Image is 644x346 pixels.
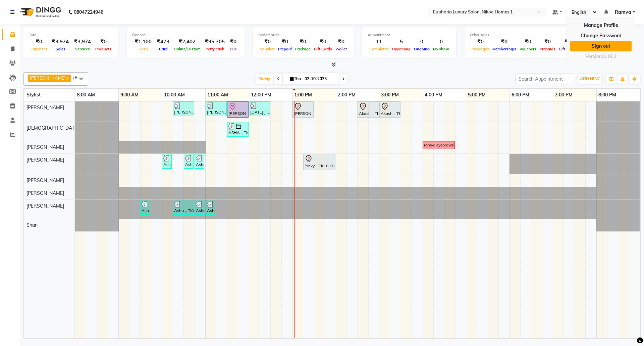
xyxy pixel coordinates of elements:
[154,38,172,46] div: ₹473
[163,155,171,168] div: Asha ., TK05, 10:00 AM-10:05 AM, EP-Conditioning (Wella)
[30,75,66,81] span: [PERSON_NAME]
[557,47,579,51] span: Gift Cards
[597,90,618,100] a: 8:00 PM
[173,201,194,214] div: Asha ., TK05, 10:15 AM-10:45 AM, EP-Bouncy Curls/Special Finger Curls (No wash) S
[29,32,113,38] div: Total
[162,90,186,100] a: 10:00 AM
[141,201,149,214] div: Asha ., TK05, 09:30 AM-09:35 AM, EP-Conditioning (Wella)
[553,90,574,100] a: 7:00 PM
[184,155,193,168] div: Asha ., TK05, 10:30 AM-10:35 AM, EL-Eyebrows Threading
[431,47,451,51] span: No show
[119,90,140,100] a: 9:00 AM
[379,90,400,100] a: 3:00 PM
[195,155,204,168] div: Asha ., TK05, 10:45 AM-10:50 AM, EP-Shampoo (Wella)
[73,47,92,51] span: Services
[132,32,239,38] div: Finance
[26,190,64,196] span: [PERSON_NAME]
[206,102,226,115] div: [PERSON_NAME] ., TK03, 11:00 AM-11:30 AM, EP-[PERSON_NAME] Trim/Design MEN
[228,102,248,117] div: [PERSON_NAME], TK08, 11:30 AM-12:00 PM, EL-HAIR CUT (Senior Stylist) with hairwash MEN
[173,102,194,115] div: [PERSON_NAME] ., TK03, 10:15 AM-10:45 AM, EL-HAIR CUT (Senior Stylist) with hairwash MEN
[202,38,227,46] div: ₹95,305
[292,90,314,100] a: 1:00 PM
[276,38,293,46] div: ₹0
[157,47,169,51] span: Card
[206,201,215,214] div: Asha ., TK05, 11:00 AM-11:05 AM, EP-Shampoo (Wella)
[538,47,557,51] span: Prepaids
[390,47,412,51] span: Upcoming
[75,90,97,100] a: 8:00 AM
[26,144,64,150] span: [PERSON_NAME]
[303,74,336,84] input: 2025-10-02
[312,47,334,51] span: Gift Cards
[570,52,632,61] div: Version:3.18.2
[570,20,632,31] a: Manage Profile
[17,3,63,21] img: logo
[293,102,313,117] div: [PERSON_NAME] ., TK06, 01:00 PM-01:30 PM, EP-[PERSON_NAME] Trim/Design MEN
[54,47,67,51] span: Sales
[424,142,454,148] div: ramya eyebrows
[66,75,69,81] a: x
[29,38,49,46] div: ₹0
[258,38,276,46] div: ₹0
[228,47,238,51] span: Due
[466,90,487,100] a: 5:00 PM
[516,74,574,84] input: Search Appointment
[256,74,273,84] span: Today
[74,3,103,21] b: 08047224946
[368,47,390,51] span: Completed
[293,38,312,46] div: ₹0
[250,102,270,115] div: [DATE][PERSON_NAME] ., TK04, 12:00 PM-12:30 PM, EL-HAIR CUT (Senior Stylist) with hairwash MEN
[228,123,248,136] div: ASHA ., TK07, 11:30 AM-12:00 PM, EL-HAIR CUT (Senior Stylist) with hairwash MEN
[26,104,64,111] span: [PERSON_NAME]
[26,203,64,209] span: [PERSON_NAME]
[249,90,273,100] a: 12:00 PM
[312,38,334,46] div: ₹0
[538,38,557,46] div: ₹0
[615,9,631,16] span: Ramya
[518,38,538,46] div: ₹0
[26,157,64,163] span: [PERSON_NAME]
[491,47,518,51] span: Memberships
[334,38,348,46] div: ₹0
[518,47,538,51] span: Vouchers
[276,47,293,51] span: Prepaid
[368,32,451,38] div: Appointment
[26,92,41,98] span: Stylist
[206,90,230,100] a: 11:00 AM
[336,90,357,100] a: 2:00 PM
[570,41,632,51] a: Sign out
[412,38,431,46] div: 0
[132,38,154,46] div: ₹1,100
[204,47,226,51] span: Petty cash
[172,38,202,46] div: ₹2,402
[227,38,239,46] div: ₹0
[304,155,335,169] div: Pinky ., TK10, 01:15 PM-02:00 PM, EP-[PERSON_NAME]
[172,47,202,51] span: Online/Custom
[26,177,64,183] span: [PERSON_NAME]
[293,47,312,51] span: Package
[557,38,579,46] div: ₹0
[29,47,49,51] span: Expenses
[358,102,378,117] div: Akash ., TK09, 02:30 PM-03:00 PM, EL-HAIR CUT (Senior Stylist) with hairwash MEN
[258,47,276,51] span: Voucher
[26,125,79,131] span: [DEMOGRAPHIC_DATA]
[26,222,38,228] span: Shan
[390,38,412,46] div: 5
[578,74,601,84] button: ADD NEW
[580,76,600,81] span: ADD NEW
[49,38,71,46] div: ₹3,974
[71,38,94,46] div: ₹3,974
[258,32,348,38] div: Redemption
[470,38,491,46] div: ₹0
[423,90,444,100] a: 4:00 PM
[412,47,431,51] span: Ongoing
[570,31,632,41] a: Change Password
[94,38,113,46] div: ₹0
[491,38,518,46] div: ₹0
[137,47,150,51] span: Cash
[288,76,303,81] span: Thu
[368,38,390,46] div: 11
[334,47,348,51] span: Wallet
[470,47,491,51] span: Packages
[431,38,451,46] div: 0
